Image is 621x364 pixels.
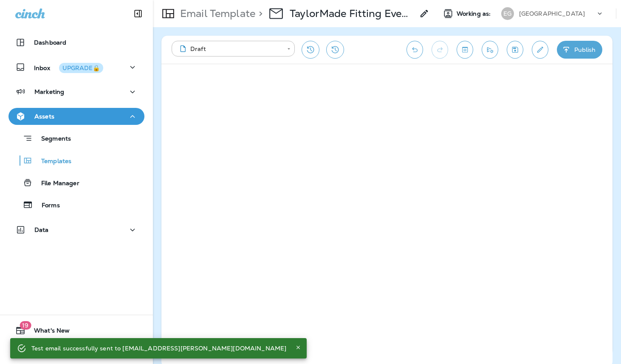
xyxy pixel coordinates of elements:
button: 19What's New [8,322,144,339]
div: UPGRADE🔒 [62,65,100,71]
p: Inbox [34,63,103,72]
p: Forms [33,202,60,210]
div: TaylorMade Fitting Event - 7/1/25 Copy [290,7,414,20]
div: Test email successfully sent to [EMAIL_ADDRESS][PERSON_NAME][DOMAIN_NAME] [31,341,286,356]
div: Draft [178,45,281,53]
p: Dashboard [34,39,66,46]
p: Segments [33,135,71,144]
button: Close [293,342,303,353]
button: Publish [557,41,602,59]
button: Support [8,342,144,359]
div: EG [501,7,514,20]
span: Working as: [457,10,493,17]
button: Dashboard [8,34,144,51]
span: 19 [20,321,31,330]
button: Toggle preview [457,41,473,59]
p: Data [34,226,49,233]
button: Data [8,221,144,238]
button: Marketing [8,83,144,100]
button: Send test email [482,41,498,59]
button: Edit details [532,41,548,59]
button: Save [507,41,523,59]
button: File Manager [8,174,144,192]
button: Restore from previous version [302,41,319,59]
p: > [255,7,263,20]
p: Assets [34,113,54,120]
button: Collapse Sidebar [126,5,150,22]
button: Undo [406,41,423,59]
button: View Changelog [326,41,344,59]
button: Forms [8,196,144,214]
p: Email Template [177,7,255,20]
button: InboxUPGRADE🔒 [8,59,144,76]
button: UPGRADE🔒 [59,63,103,73]
p: File Manager [33,180,79,188]
p: [GEOGRAPHIC_DATA] [519,10,585,17]
span: What's New [25,327,70,337]
button: Segments [8,129,144,147]
button: Assets [8,108,144,125]
p: Templates [33,158,71,166]
p: TaylorMade Fitting Event - [DATE] Copy [290,7,414,20]
button: Templates [8,152,144,169]
p: Marketing [34,88,64,95]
